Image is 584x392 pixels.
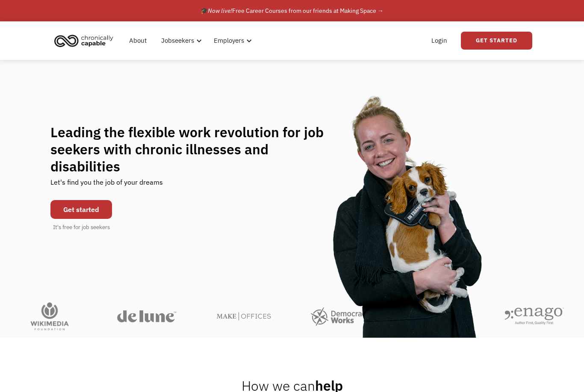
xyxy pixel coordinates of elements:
a: home [52,31,120,50]
a: Login [426,27,452,54]
div: 🎓 Free Career Courses from our friends at Making Space → [201,6,383,16]
h1: Leading the flexible work revolution for job seekers with chronic illnesses and disabilities [50,124,340,175]
div: Employers [214,35,244,46]
a: Get started [50,200,112,219]
a: Get Started [461,32,532,50]
em: Now live! [208,7,232,15]
div: It's free for job seekers [53,223,110,232]
div: Jobseekers [156,27,204,54]
img: Chronically Capable logo [52,31,116,50]
div: Jobseekers [161,35,194,46]
div: Employers [209,27,254,54]
div: Let's find you the job of your dreams [50,175,163,196]
a: About [124,27,152,54]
